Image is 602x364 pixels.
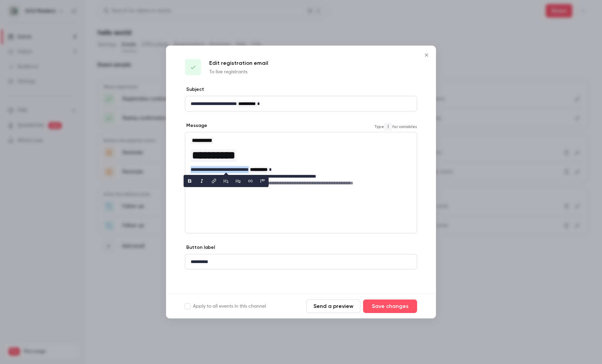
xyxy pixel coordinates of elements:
label: Subject [185,86,204,93]
button: italic [196,176,207,186]
button: Save changes [363,300,417,313]
div: editor [185,132,417,190]
label: Apply to all events in this channel [185,303,266,310]
label: Button label [185,244,215,251]
button: bold [184,176,195,186]
span: Type for variables [374,123,417,131]
button: Send a preview [306,300,360,313]
label: Message [185,122,207,129]
p: Edit registration email [209,59,268,67]
div: editor [185,254,417,269]
button: blockquote [257,176,268,186]
button: Close [420,48,433,62]
code: { [384,123,392,131]
div: editor [185,96,417,111]
p: To live registrants [209,69,268,75]
button: link [209,176,219,186]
